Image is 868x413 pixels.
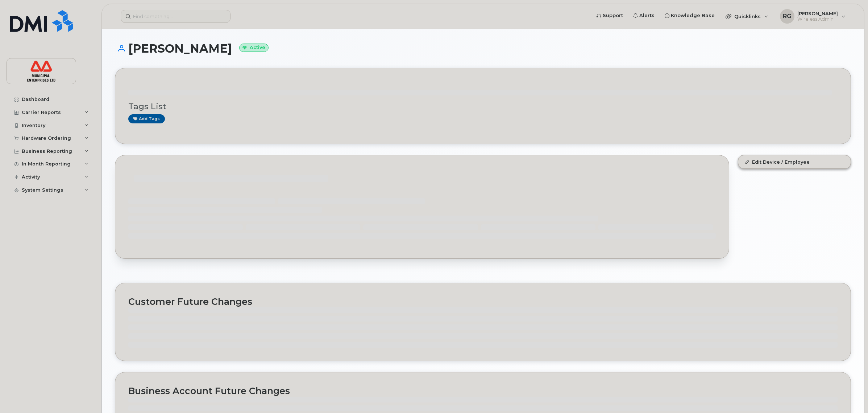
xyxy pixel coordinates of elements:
[128,385,838,396] h2: Business Account Future Changes
[738,155,851,168] a: Edit Device / Employee
[128,102,838,111] h3: Tags List
[115,42,851,55] h1: [PERSON_NAME]
[128,114,165,123] a: Add tags
[128,296,838,307] h2: Customer Future Changes
[239,44,269,52] small: Active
